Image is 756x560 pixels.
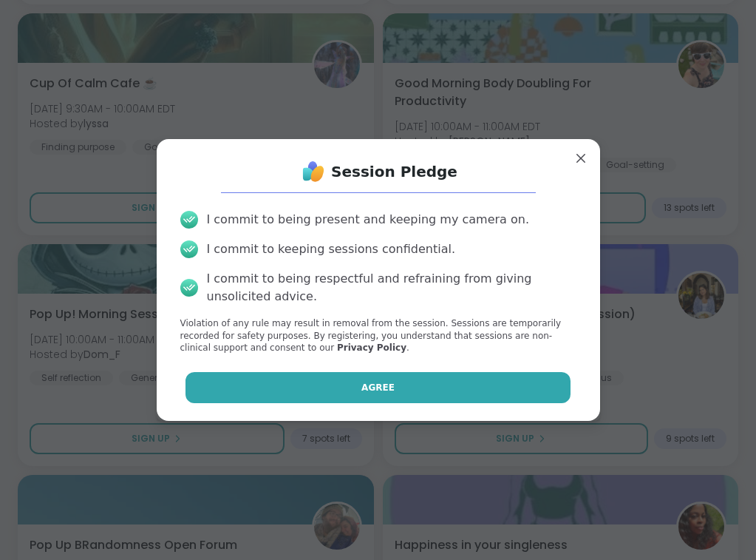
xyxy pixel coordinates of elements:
[207,240,456,258] div: I commit to keeping sessions confidential.
[180,317,576,354] p: Violation of any rule may result in removal from the session. Sessions are temporarily recorded f...
[185,372,571,403] button: Agree
[207,270,576,306] div: I commit to being respectful and refraining from giving unsolicited advice.
[337,343,406,353] a: Privacy Policy
[299,157,328,186] img: ShareWell Logo
[331,161,457,182] h1: Session Pledge
[361,381,395,394] span: Agree
[207,211,529,229] div: I commit to being present and keeping my camera on.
